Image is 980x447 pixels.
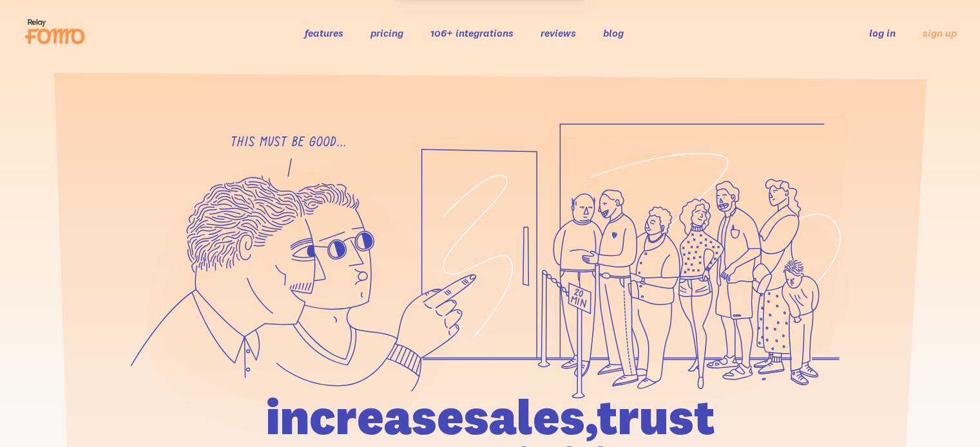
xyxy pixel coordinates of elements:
a: blog [603,26,624,39]
a: 106+ integrations [430,26,514,39]
a: pricing [370,26,403,39]
a: log in [869,26,896,39]
a: features [305,26,343,39]
a: sign up [923,26,957,40]
a: reviews [541,26,576,39]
